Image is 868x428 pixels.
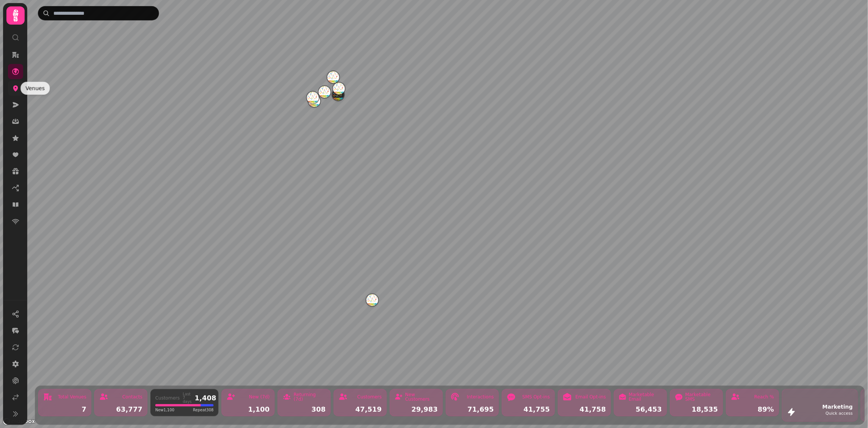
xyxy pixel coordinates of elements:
[99,406,142,413] div: 63,777
[155,407,174,413] span: New 1,100
[2,417,36,426] a: Mapbox logo
[332,89,344,101] button: Wonder World Edinburgh
[333,82,345,97] div: Map marker
[183,392,192,404] div: Last 7 days
[155,396,180,400] div: Customers
[333,82,345,95] button: Wonder World Kirkcaldy
[249,395,270,399] div: New (7d)
[307,92,319,106] div: Map marker
[293,392,326,402] div: Returning (7d)
[522,395,550,399] div: SMS Opt-ins
[327,71,339,83] button: Wonder World Perth
[629,392,662,402] div: Marketable Email
[366,294,378,308] div: Map marker
[507,406,550,413] div: 41,755
[754,395,774,399] div: Reach %
[675,406,718,413] div: 18,535
[193,407,214,413] span: Repeat 308
[782,389,858,422] button: MarketingQuick access
[731,406,774,413] div: 89%
[195,395,216,402] div: 1,408
[395,406,438,413] div: 29,983
[122,395,142,399] div: Contacts
[226,406,270,413] div: 1,100
[43,406,86,413] div: 7
[563,406,606,413] div: 41,758
[283,406,326,413] div: 308
[576,395,606,399] div: Email Opt-ins
[318,86,331,100] div: Map marker
[467,395,494,399] div: Interactions
[357,395,382,399] div: Customers
[405,392,438,402] div: New Customers
[318,86,331,98] button: Wonder World Falkirk
[685,392,718,402] div: Marketable SMS
[823,411,853,417] div: Quick access
[327,71,339,86] div: Map marker
[58,395,86,399] div: Total Venues
[20,82,50,95] div: Venues
[366,294,378,306] button: Wonder World Southampton
[619,406,662,413] div: 56,453
[307,92,319,104] button: Wonder World Glasgow
[332,89,344,103] div: Map marker
[339,406,382,413] div: 47,519
[823,403,853,411] div: Marketing
[451,406,494,413] div: 71,695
